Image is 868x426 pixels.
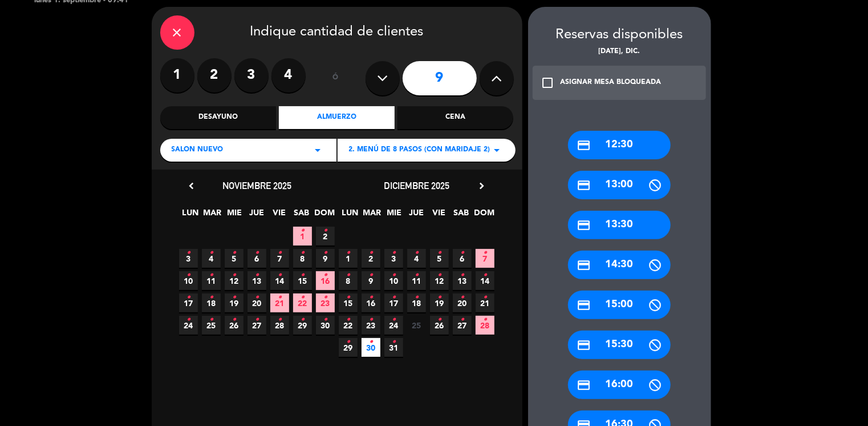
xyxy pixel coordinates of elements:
[362,316,380,335] span: 23
[568,291,671,319] div: 15:00
[293,294,312,312] span: 22
[577,378,591,392] i: credit_card
[528,24,711,46] div: Reservas disponibles
[301,222,305,240] i: •
[278,244,282,262] i: •
[385,206,404,225] span: MIE
[577,258,591,272] i: credit_card
[483,244,487,262] i: •
[203,206,222,225] span: MAR
[490,143,504,157] i: arrow_drop_down
[179,316,198,335] span: 24
[339,338,358,357] span: 29
[430,294,449,312] span: 19
[202,249,221,268] span: 4
[407,206,426,225] span: JUE
[349,144,490,156] span: 2. MENÚ DE 8 PASOS (con maridaje 2)
[577,138,591,152] i: credit_card
[248,271,266,290] span: 13
[323,266,327,284] i: •
[415,266,419,284] i: •
[384,249,403,268] span: 3
[453,249,472,268] span: 6
[407,271,426,290] span: 11
[437,266,441,284] i: •
[369,266,373,284] i: •
[541,76,555,90] i: check_box_outline_blank
[460,311,464,329] i: •
[301,244,305,262] i: •
[460,244,464,262] i: •
[568,371,671,399] div: 16:00
[186,311,190,329] i: •
[160,58,194,93] label: 1
[528,46,711,58] div: [DATE], dic.
[232,244,236,262] i: •
[202,294,221,312] span: 18
[384,271,403,290] span: 10
[339,316,358,335] span: 22
[362,294,380,312] span: 16
[363,206,382,225] span: MAR
[225,271,244,290] span: 12
[209,266,213,284] i: •
[369,244,373,262] i: •
[346,244,350,262] i: •
[232,266,236,284] i: •
[437,244,441,262] i: •
[222,180,291,191] span: noviembre 2025
[476,180,488,192] i: chevron_right
[384,294,403,312] span: 17
[255,266,259,284] i: •
[384,180,449,191] span: diciembre 2025
[392,266,396,284] i: •
[392,288,396,307] i: •
[577,178,591,192] i: credit_card
[179,294,198,312] span: 17
[179,271,198,290] span: 10
[568,331,671,359] div: 15:30
[314,206,333,225] span: DOM
[323,311,327,329] i: •
[270,316,289,335] span: 28
[225,206,244,225] span: MIE
[483,311,487,329] i: •
[292,206,311,225] span: SAB
[460,288,464,307] i: •
[384,316,403,335] span: 24
[301,311,305,329] i: •
[430,316,449,335] span: 26
[316,294,335,312] span: 23
[225,316,244,335] span: 26
[453,316,472,335] span: 27
[453,271,472,290] span: 13
[248,294,266,312] span: 20
[362,338,380,357] span: 30
[186,180,198,192] i: chevron_left
[346,288,350,307] i: •
[248,249,266,268] span: 6
[407,316,426,335] span: 25
[346,333,350,351] i: •
[429,206,448,225] span: VIE
[453,294,472,312] span: 20
[369,311,373,329] i: •
[301,288,305,307] i: •
[323,288,327,307] i: •
[293,271,312,290] span: 15
[346,266,350,284] i: •
[392,333,396,351] i: •
[248,206,266,225] span: JUE
[248,316,266,335] span: 27
[255,244,259,262] i: •
[202,271,221,290] span: 11
[316,271,335,290] span: 16
[179,249,198,268] span: 3
[232,311,236,329] i: •
[255,288,259,307] i: •
[476,249,494,268] span: 7
[186,244,190,262] i: •
[339,271,358,290] span: 8
[209,288,213,307] i: •
[225,294,244,312] span: 19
